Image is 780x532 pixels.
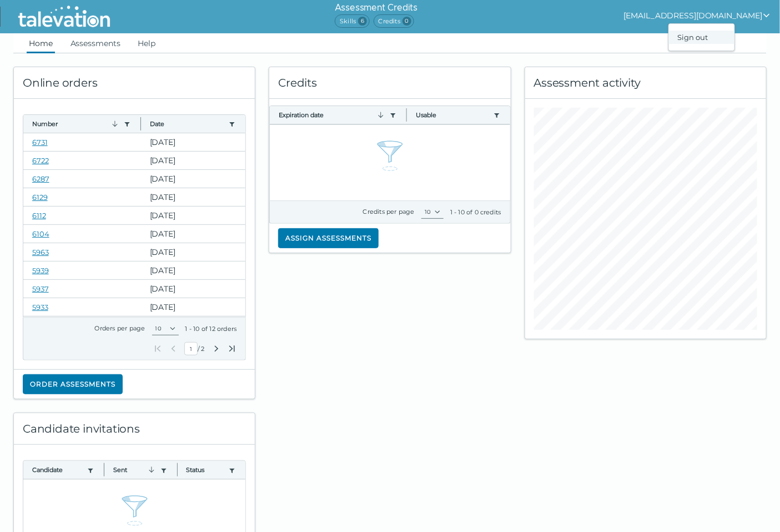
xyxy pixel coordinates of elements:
button: Sent [113,465,156,474]
button: Next Page [212,344,221,353]
a: 6112 [32,211,46,220]
a: Assessments [68,33,123,53]
a: Help [136,33,158,53]
a: 5963 [32,248,49,257]
button: Column resize handle [174,458,181,481]
a: 6287 [32,174,49,183]
span: 6 [358,17,367,26]
clr-dg-cell: [DATE] [141,188,246,206]
clr-dg-cell: [DATE] [141,207,246,224]
img: Talevation_Logo_Transparent_white.png [13,3,115,31]
button: Date [150,119,225,128]
a: Home [27,33,55,53]
div: 1 - 10 of 0 credits [450,208,501,217]
span: Total Pages [200,344,205,353]
label: Orders per page [95,324,145,332]
button: Number [32,119,119,128]
button: First Page [153,344,162,353]
button: Expiration date [279,111,385,119]
a: 6129 [32,193,48,202]
button: show user actions [624,9,771,22]
clr-dg-cell: [DATE] [141,298,246,316]
a: 6731 [32,138,48,147]
clr-dg-cell: [DATE] [141,243,246,261]
a: 5939 [32,266,49,275]
span: 0 [402,17,411,26]
div: Candidate invitations [14,413,255,445]
label: Credits per page [363,208,415,215]
div: Sign out [669,31,734,44]
a: 6722 [32,156,49,165]
span: Credits [374,14,414,28]
h6: Assessment Credits [335,1,417,14]
div: / [153,342,236,355]
a: 5933 [32,303,48,312]
a: 5937 [32,284,49,293]
input: Current Page [184,342,198,355]
button: Status [187,465,225,474]
span: Skills [335,14,370,28]
button: Column resize handle [137,112,144,135]
button: Assign assessments [278,228,379,248]
button: Last Page [228,344,236,353]
div: Assessment activity [525,67,766,99]
button: Column resize handle [403,103,410,127]
div: 1 - 10 of 12 orders [185,324,237,333]
div: Online orders [14,67,255,99]
clr-dg-cell: [DATE] [141,225,246,243]
button: Previous Page [169,344,178,353]
button: Column resize handle [100,458,108,481]
button: Usable [416,111,489,119]
div: Credits [269,67,510,99]
clr-dg-cell: [DATE] [141,170,246,188]
button: Order assessments [23,374,123,394]
clr-dg-cell: [DATE] [141,280,246,298]
a: 6104 [32,229,49,238]
clr-dg-cell: [DATE] [141,152,246,169]
button: Candidate [32,465,83,474]
clr-dg-cell: [DATE] [141,133,246,151]
clr-dg-cell: [DATE] [141,262,246,279]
